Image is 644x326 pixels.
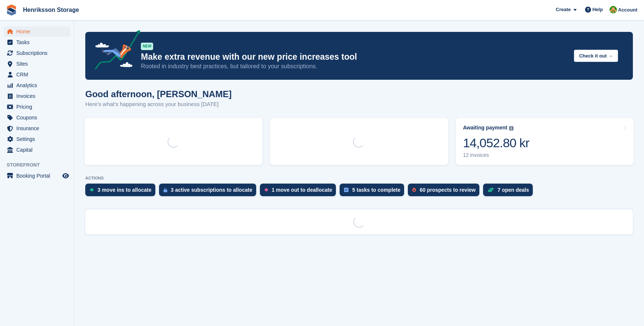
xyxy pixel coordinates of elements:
h1: Good afternoon, [PERSON_NAME] [85,89,232,99]
img: stora-icon-8386f47178a22dfd0bd8f6a31ec36ba5ce8667c1dd55bd0f319d3a0aa187defe.svg [6,4,17,16]
span: Insurance [16,123,61,134]
span: Subscriptions [16,48,61,58]
a: menu [4,102,70,112]
p: ACTIONS [85,176,633,181]
button: Check it out → [574,50,618,62]
p: Make extra revenue with our new price increases tool [141,52,568,62]
span: Tasks [16,37,61,47]
a: menu [4,123,70,134]
a: 3 active subscriptions to allocate [159,184,260,200]
span: Invoices [16,91,61,101]
span: Create [556,6,571,13]
img: icon-info-grey-7440780725fd019a000dd9b08b2336e03edf1995a4989e88bcd33f0948082b44.svg [509,126,513,131]
a: menu [4,26,70,37]
a: menu [4,80,70,90]
span: Sites [16,59,61,69]
div: 3 move ins to allocate [98,187,152,193]
span: Help [592,6,603,13]
a: 7 open deals [483,184,536,200]
a: menu [4,171,70,181]
div: 3 active subscriptions to allocate [171,187,252,193]
span: CRM [16,69,61,80]
a: 3 move ins to allocate [85,184,159,200]
div: 12 invoices [463,152,529,158]
a: 5 tasks to complete [340,184,408,200]
span: Pricing [16,102,61,112]
span: Home [16,26,61,37]
img: task-75834270c22a3079a89374b754ae025e5fb1db73e45f91037f5363f120a921f8.svg [344,188,349,192]
a: Preview store [61,171,70,180]
div: 14,052.80 kr [463,135,529,151]
img: move_ins_to_allocate_icon-fdf77a2bb77ea45bf5b3d319d69a93e2d87916cf1d5bf7949dd705db3b84f3ca.svg [90,188,94,192]
span: Analytics [16,80,61,90]
a: menu [4,145,70,155]
img: active_subscription_to_allocate_icon-d502201f5373d7db506a760aba3b589e785aa758c864c3986d89f69b8ff3... [164,188,167,192]
img: price-adjustments-announcement-icon-8257ccfd72463d97f412b2fc003d46551f7dbcb40ab6d574587a9cd5c0d94... [89,30,141,72]
a: menu [4,91,70,101]
div: NEW [141,43,153,50]
div: Awaiting payment [463,125,508,131]
div: 7 open deals [498,187,529,193]
a: 60 prospects to review [408,184,483,200]
span: Coupons [16,112,61,123]
img: Mikael Holmström [610,6,617,13]
a: menu [4,48,70,58]
a: menu [4,37,70,47]
p: Here's what's happening across your business [DATE] [85,100,232,109]
div: 60 prospects to review [420,187,476,193]
span: Capital [16,145,61,155]
div: 5 tasks to complete [352,187,400,193]
span: Booking Portal [16,171,61,181]
span: Account [618,6,637,14]
img: move_outs_to_deallocate_icon-f764333ba52eb49d3ac5e1228854f67142a1ed5810a6f6cc68b1a99e826820c5.svg [264,188,268,192]
a: menu [4,112,70,123]
img: deal-1b604bf984904fb50ccaf53a9ad4b4a5d6e5aea283cecdc64d6e3604feb123c2.svg [488,187,494,192]
img: prospect-51fa495bee0391a8d652442698ab0144808aea92771e9ea1ae160a38d050c398.svg [412,188,416,192]
a: Awaiting payment 14,052.80 kr 12 invoices [456,118,634,165]
a: menu [4,134,70,144]
a: Henriksson Storage [20,4,82,16]
p: Rooted in industry best practices, but tailored to your subscriptions. [141,62,568,70]
span: Settings [16,134,61,144]
span: Storefront [7,161,74,169]
a: menu [4,59,70,69]
a: menu [4,69,70,80]
div: 1 move out to deallocate [272,187,332,193]
a: 1 move out to deallocate [260,184,340,200]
